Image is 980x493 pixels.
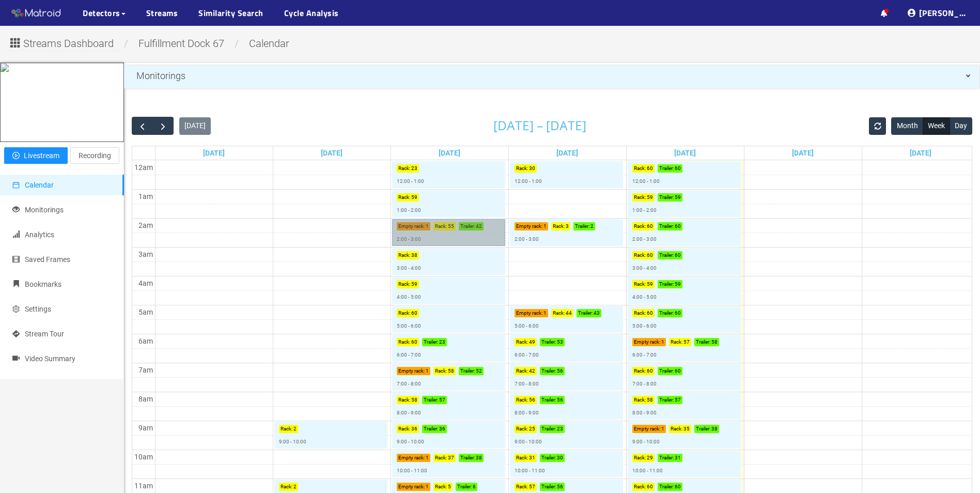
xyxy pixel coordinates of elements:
p: Rack : [435,454,447,462]
p: 60 [647,251,653,259]
p: Rack : [435,483,447,491]
p: 37 [448,454,454,462]
button: play-circleLivestream [4,147,68,164]
p: 38 [411,251,417,259]
p: 2 [590,222,594,230]
p: Rack : [435,367,447,375]
p: 12:00 - 1:00 [397,177,424,186]
span: play-circle [12,152,20,160]
p: 6:00 - 7:00 [397,351,421,359]
p: 59 [675,193,681,202]
p: Rack : [553,309,565,317]
div: 7am [136,364,155,376]
p: Trailer : [659,193,674,202]
p: 44 [566,309,572,317]
p: Trailer : [424,338,438,346]
p: 4:00 - 5:00 [397,293,421,301]
p: 8:00 - 9:00 [397,409,421,417]
p: 1 [661,425,664,433]
p: Trailer : [659,367,674,375]
p: Rack : [634,483,646,491]
p: 3 [566,222,569,230]
p: 3:00 - 4:00 [632,264,657,272]
p: Rack : [281,483,292,491]
span: Analytics [25,230,54,239]
p: Trailer : [541,425,556,433]
p: 30 [529,164,535,173]
p: Rack : [398,338,410,346]
span: Livestream [24,150,59,161]
p: 30 [557,454,563,462]
a: Streams [146,7,178,19]
p: Rack : [516,483,528,491]
p: 29 [647,454,653,462]
p: Rack : [634,396,646,404]
span: Video Summary [25,355,75,363]
p: Empty rack : [634,425,660,433]
p: Rack : [634,367,646,375]
p: 31 [529,454,535,462]
p: 60 [647,164,653,173]
p: Empty rack : [516,222,542,230]
p: Empty rack : [398,483,425,491]
p: 25 [529,425,535,433]
p: 6:00 - 7:00 [515,351,539,359]
div: 11am [132,480,155,491]
div: 5am [136,306,155,318]
a: Go to September 24, 2025 [554,146,580,160]
p: 57 [683,338,690,346]
div: 3am [136,249,155,260]
p: 1:00 - 2:00 [632,206,657,214]
p: 57 [529,483,535,491]
p: Trailer : [659,396,674,404]
p: 56 [557,396,563,404]
p: Rack : [516,425,528,433]
p: 57 [439,396,445,404]
p: Trailer : [460,454,475,462]
span: Calendar [25,181,54,189]
p: 9:00 - 10:00 [632,438,660,446]
p: Rack : [516,164,528,173]
p: 58 [647,396,653,404]
p: 59 [647,193,653,202]
p: Rack : [634,454,646,462]
div: 6am [136,335,155,347]
button: Recording [70,147,119,164]
p: Rack : [634,222,646,230]
div: 2am [136,220,155,231]
p: Rack : [634,164,646,173]
p: 60 [647,367,653,375]
p: 3:00 - 4:00 [397,264,421,272]
p: Rack : [516,396,528,404]
span: calendar [12,181,20,189]
span: Detectors [83,7,120,19]
p: 59 [647,280,653,288]
p: 5:00 - 6:00 [397,322,421,330]
p: 60 [675,367,681,375]
p: 2 [293,425,297,433]
p: 49 [529,338,535,346]
p: 57 [675,396,681,404]
p: Trailer : [659,309,674,317]
a: Go to September 26, 2025 [790,146,816,160]
p: 10:00 - 11:00 [515,467,545,475]
p: Trailer : [659,251,674,259]
p: 59 [411,193,417,202]
div: 1am [136,191,155,202]
p: 60 [675,309,681,317]
p: 8:00 - 9:00 [515,409,539,417]
p: 60 [675,164,681,173]
p: 12:00 - 1:00 [515,177,542,186]
a: Go to September 22, 2025 [319,146,345,160]
p: 42 [529,367,535,375]
p: 59 [675,280,681,288]
div: 10am [132,451,155,463]
p: Trailer : [424,425,438,433]
p: 7:00 - 8:00 [515,380,539,388]
p: Trailer : [541,396,556,404]
p: Trailer : [460,367,475,375]
p: Empty rack : [516,309,542,317]
p: 2 [293,483,297,491]
div: 12am [132,162,155,173]
p: Trailer : [541,338,556,346]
